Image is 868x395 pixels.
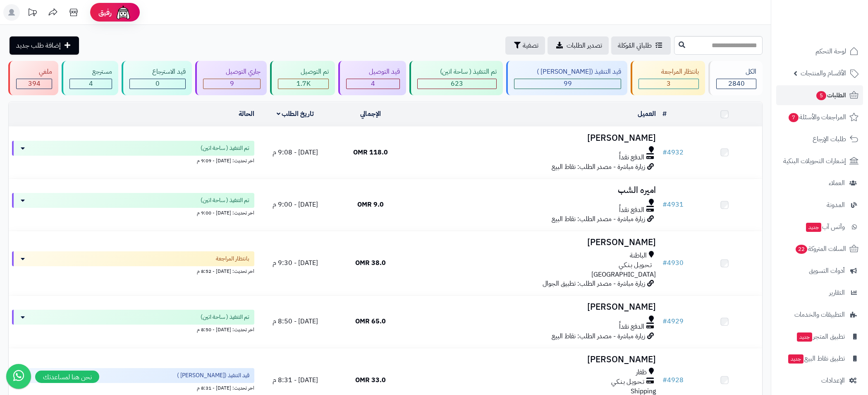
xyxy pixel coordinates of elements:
div: جاري التوصيل [203,67,261,77]
a: التقارير [776,283,863,303]
span: # [662,147,667,157]
a: إضافة طلب جديد [10,36,79,55]
a: طلباتي المُوكلة [611,36,671,55]
a: تطبيق المتجرجديد [776,327,863,347]
span: 33.0 OMR [355,375,386,385]
span: 394 [28,79,41,89]
span: 5 [816,91,826,100]
span: إضافة طلب جديد [16,41,61,51]
span: الدفع نقداً [619,153,644,162]
span: الأقسام والمنتجات [801,67,846,79]
a: ملغي 394 [7,61,60,95]
span: [DATE] - 9:08 م [273,147,318,157]
a: المدونة [776,195,863,215]
a: # [662,109,667,119]
span: [DATE] - 9:30 م [273,258,318,268]
span: 0 [155,79,160,89]
a: #4928 [662,375,684,385]
span: [DATE] - 8:50 م [273,316,318,326]
div: 394 [17,79,52,89]
a: الطلبات5 [776,85,863,105]
a: المراجعات والأسئلة7 [776,107,863,127]
a: تطبيق نقاط البيعجديد [776,349,863,369]
span: # [662,375,667,385]
span: تصدير الطلبات [567,41,602,51]
span: [GEOGRAPHIC_DATA] [591,270,656,279]
a: تصدير الطلبات [548,36,609,55]
span: تم التنفيذ ( ساحة اتين) [201,144,249,152]
a: تحديثات المنصة [22,4,43,23]
span: تم التنفيذ ( ساحة اتين) [201,313,249,321]
span: السلات المتروكة [795,243,846,255]
span: بانتظار المراجعة [216,255,249,263]
span: 3 [667,79,671,89]
span: # [662,258,667,268]
span: الدفع نقداً [619,205,644,215]
a: #4931 [662,200,684,210]
span: تـحـويـل بـنـكـي [619,260,652,270]
span: 9.0 OMR [357,200,384,210]
div: الكل [716,67,756,77]
div: 623 [418,79,496,89]
a: الإعدادات [776,371,863,390]
span: أدوات التسويق [809,265,845,277]
span: 4 [89,79,93,89]
span: المدونة [827,199,845,211]
div: 4 [347,79,399,89]
span: التقارير [829,287,845,299]
h3: اميره الشب [411,185,656,195]
h3: [PERSON_NAME] [411,133,656,143]
span: تطبيق المتجر [796,331,845,342]
a: العميل [638,109,656,119]
span: الدفع نقداً [619,322,644,332]
div: 4 [70,79,112,89]
div: اخر تحديث: [DATE] - 8:52 م [12,266,254,275]
span: 118.0 OMR [353,147,388,157]
div: 0 [130,79,185,89]
div: اخر تحديث: [DATE] - 9:09 م [12,156,254,164]
span: زيارة مباشرة - مصدر الطلب: نقاط البيع [552,162,645,172]
span: زيارة مباشرة - مصدر الطلب: نقاط البيع [552,214,645,224]
span: 9 [230,79,234,89]
span: طلباتي المُوكلة [618,41,652,51]
span: وآتس آب [805,221,845,233]
span: تصفية [523,41,538,51]
div: اخر تحديث: [DATE] - 9:00 م [12,208,254,217]
div: 3 [639,79,698,89]
a: مسترجع 4 [60,61,120,95]
a: الكل2840 [707,61,764,95]
a: #4932 [662,147,684,157]
span: [DATE] - 9:00 م [273,200,318,210]
div: قيد التنفيذ ([PERSON_NAME] ) [514,67,621,77]
a: جاري التوصيل 9 [194,61,268,95]
span: إشعارات التحويلات البنكية [783,155,846,167]
span: تطبيق نقاط البيع [787,353,845,364]
span: الباطنة [630,251,647,260]
a: لوحة التحكم [776,41,863,61]
span: 22 [796,245,807,254]
span: المراجعات والأسئلة [788,111,846,123]
div: 9 [203,79,260,89]
a: #4930 [662,258,684,268]
span: الطلبات [815,89,846,101]
div: تم التنفيذ ( ساحة اتين) [417,67,497,77]
a: السلات المتروكة22 [776,239,863,259]
span: زيارة مباشرة - مصدر الطلب: نقاط البيع [552,331,645,341]
h3: [PERSON_NAME] [411,238,656,247]
a: طلبات الإرجاع [776,129,863,149]
a: وآتس آبجديد [776,217,863,237]
img: ai-face.png [115,4,132,21]
a: قيد التنفيذ ([PERSON_NAME] ) 99 [505,61,629,95]
span: قيد التنفيذ ([PERSON_NAME] ) [177,371,249,380]
span: 1.7K [297,79,311,89]
a: العملاء [776,173,863,193]
div: ملغي [16,67,52,77]
span: جديد [797,332,812,342]
span: # [662,200,667,210]
span: التطبيقات والخدمات [794,309,845,320]
span: 65.0 OMR [355,316,386,326]
a: تاريخ الطلب [277,109,314,119]
a: #4929 [662,316,684,326]
span: 99 [564,79,572,89]
a: قيد الاسترجاع 0 [120,61,194,95]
